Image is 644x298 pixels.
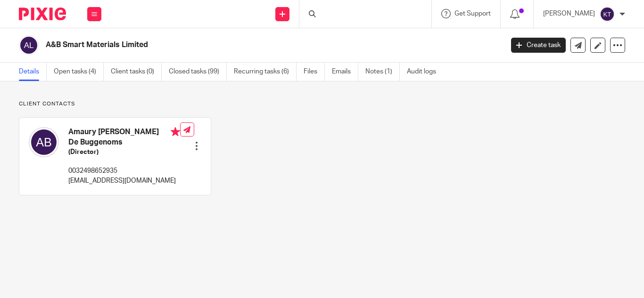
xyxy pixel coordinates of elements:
[234,63,297,81] a: Recurring tasks (6)
[29,127,59,157] img: svg%3E
[68,127,180,147] h4: Amaury [PERSON_NAME] De Buggenoms
[543,9,595,18] p: [PERSON_NAME]
[19,63,47,81] a: Details
[54,63,104,81] a: Open tasks (4)
[590,38,605,53] a: Edit client
[169,63,227,81] a: Closed tasks (99)
[511,38,566,53] a: Create task
[407,63,443,81] a: Audit logs
[19,8,66,20] img: Pixie
[68,166,180,176] p: 0032498652935
[111,63,162,81] a: Client tasks (0)
[570,38,586,53] a: Send new email
[600,7,615,22] img: svg%3E
[332,63,358,81] a: Emails
[46,40,407,50] h2: A&B Smart Materials Limited
[171,127,180,137] i: Primary
[68,147,180,157] h5: (Director)
[365,63,400,81] a: Notes (1)
[19,100,211,108] p: Client contacts
[304,63,325,81] a: Files
[19,35,39,55] img: svg%3E
[454,10,491,17] span: Get Support
[68,176,180,185] p: [EMAIL_ADDRESS][DOMAIN_NAME]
